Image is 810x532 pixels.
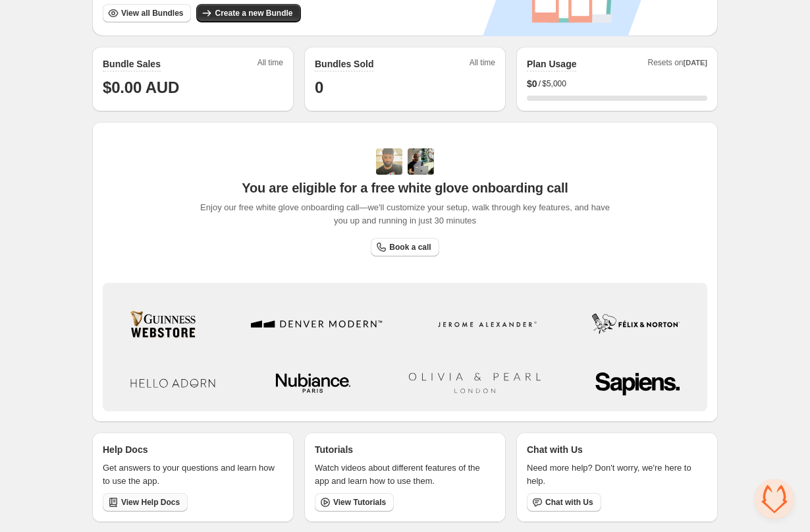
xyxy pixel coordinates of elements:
a: View Help Docs [103,493,188,512]
span: [DATE] [684,59,707,67]
h2: Bundles Sold [315,57,373,71]
p: Chat with Us [527,443,583,456]
a: View Tutorials [315,493,394,512]
span: $5,000 [542,78,566,89]
span: You are eligible for a free white glove onboarding call [242,180,568,196]
div: / [527,77,707,90]
p: Help Docs [103,443,148,456]
span: Chat with Us [545,497,593,508]
span: View Tutorials [333,497,386,508]
span: Enjoy our free white glove onboarding call—we'll customize your setup, walk through key features,... [194,201,617,227]
span: View Help Docs [121,497,180,508]
p: Get answers to your questions and learn how to use the app. [103,461,283,488]
span: Create a new Bundle [215,8,292,18]
button: View all Bundles [103,4,191,22]
p: Watch videos about different features of the app and learn how to use them. [315,461,495,488]
button: Create a new Bundle [196,4,300,22]
p: Need more help? Don't worry, we're here to help. [527,461,707,488]
span: All time [257,57,283,72]
h1: $0.00 AUD [103,77,283,98]
span: All time [470,57,495,72]
span: View all Bundles [121,8,183,18]
img: Prakhar [408,148,434,175]
h2: Bundle Sales [103,57,161,71]
a: Open chat [755,479,794,519]
span: Resets on [648,57,708,72]
p: Tutorials [315,443,353,456]
span: Book a call [389,242,431,252]
img: Adi [376,148,402,175]
h1: 0 [315,77,495,98]
button: Chat with Us [527,493,601,512]
a: Book a call [371,238,439,256]
span: $ 0 [527,77,537,90]
h2: Plan Usage [527,57,576,71]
